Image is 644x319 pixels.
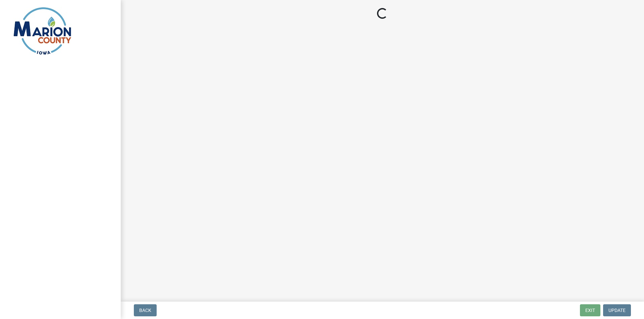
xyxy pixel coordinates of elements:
img: Marion County, Iowa [13,7,71,55]
button: Back [134,304,157,316]
button: Update [603,304,631,316]
button: Exit [580,304,600,316]
span: Update [608,308,626,313]
span: Back [139,308,151,313]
